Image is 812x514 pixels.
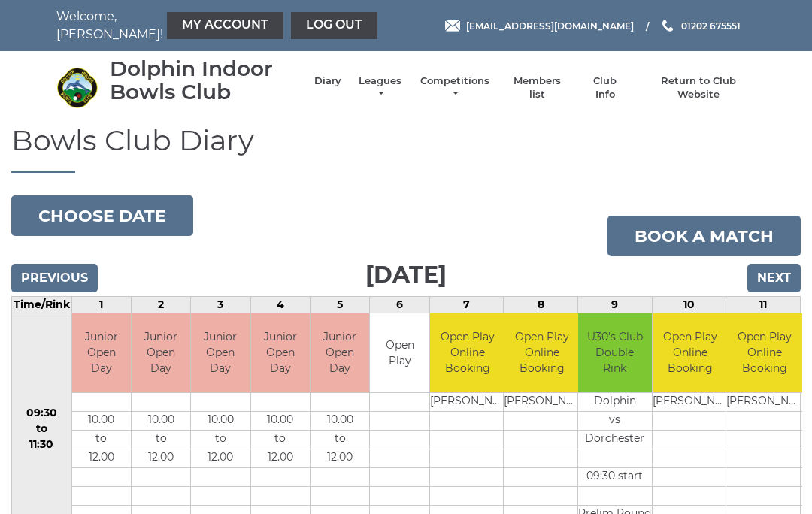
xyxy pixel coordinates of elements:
a: Members list [505,74,568,101]
td: 5 [311,297,370,313]
nav: Welcome, [PERSON_NAME]! [56,8,335,44]
button: Choose date [11,195,193,236]
input: Previous [11,264,98,292]
td: Junior Open Day [191,313,250,392]
td: Time/Rink [12,297,72,313]
span: [EMAIL_ADDRESS][DOMAIN_NAME] [466,20,634,31]
a: Log out [291,12,377,39]
td: to [72,430,131,449]
td: 10 [652,297,726,313]
a: My Account [167,12,283,39]
a: Phone us 01202 675551 [660,19,741,33]
img: Email [445,20,460,32]
td: 11 [726,297,801,313]
td: 6 [370,297,429,313]
td: 09:30 start [578,467,652,486]
td: 12.00 [191,449,250,467]
td: 1 [71,297,131,313]
a: Diary [314,74,341,88]
td: Open Play [370,313,429,392]
td: to [132,430,190,449]
a: Book a match [607,216,801,256]
td: [PERSON_NAME] [653,392,729,411]
td: 10.00 [191,411,250,430]
td: 3 [191,297,250,313]
img: Dolphin Indoor Bowls Club [56,67,98,108]
td: to [251,430,310,449]
td: 7 [429,297,504,313]
div: Dolphin Indoor Bowls Club [110,57,299,104]
td: 12.00 [72,449,131,467]
td: U30's Club Double Rink [578,313,652,392]
td: vs [578,411,652,430]
td: 12.00 [132,449,190,467]
td: to [311,430,369,449]
a: Club Info [583,74,627,101]
input: Next [747,264,801,292]
a: Email [EMAIL_ADDRESS][DOMAIN_NAME] [445,19,634,33]
td: 12.00 [311,449,369,467]
td: [PERSON_NAME] [726,392,802,411]
td: [PERSON_NAME] [430,392,506,411]
td: Junior Open Day [251,313,310,392]
td: 4 [250,297,310,313]
td: Junior Open Day [72,313,131,392]
td: Open Play Online Booking [653,313,729,392]
td: 8 [504,297,578,313]
h1: Bowls Club Diary [11,125,801,174]
td: 10.00 [132,411,190,430]
span: 01202 675551 [681,20,741,31]
td: Dolphin [578,392,652,411]
a: Return to Club Website [642,74,756,101]
td: 10.00 [72,411,131,430]
img: Phone us [662,20,673,32]
td: Junior Open Day [132,313,190,392]
a: Competitions [419,74,491,101]
td: Open Play Online Booking [726,313,802,392]
td: to [191,430,250,449]
td: 2 [131,297,190,313]
td: 10.00 [251,411,310,430]
td: [PERSON_NAME] [504,392,580,411]
td: 9 [578,297,653,313]
a: Leagues [356,74,404,101]
td: 10.00 [311,411,369,430]
td: Junior Open Day [311,313,369,392]
td: 12.00 [251,449,310,467]
td: Dorchester [578,430,652,449]
td: Open Play Online Booking [504,313,580,392]
td: Open Play Online Booking [430,313,506,392]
